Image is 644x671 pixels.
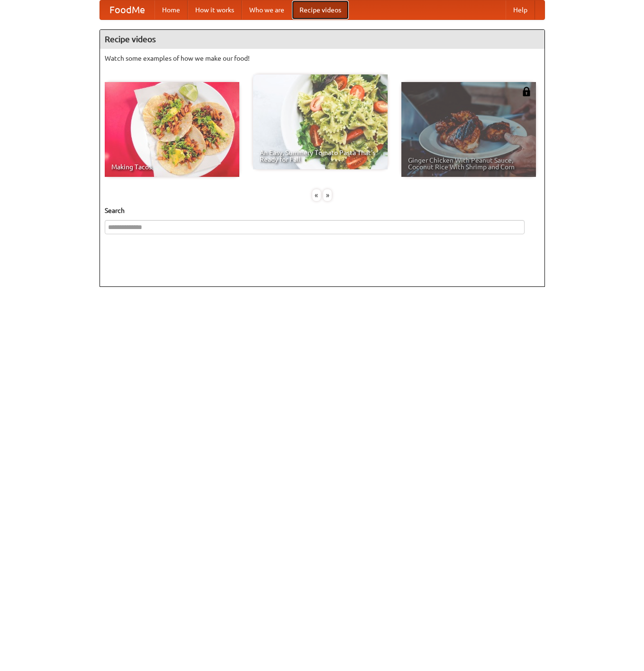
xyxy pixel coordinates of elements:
img: 483408.png [522,87,531,96]
a: Recipe videos [292,0,349,19]
span: An Easy, Summery Tomato Pasta That's Ready for Fall [260,149,381,163]
a: Who we are [242,0,292,19]
div: » [323,189,332,201]
p: Watch some examples of how we make our food! [105,54,540,63]
h5: Search [105,206,540,215]
a: FoodMe [100,0,154,19]
div: « [312,189,321,201]
h4: Recipe videos [100,30,544,49]
a: How it works [188,0,242,19]
a: Making Tacos [105,82,239,177]
span: Making Tacos [111,164,233,170]
a: An Easy, Summery Tomato Pasta That's Ready for Fall [253,74,388,169]
a: Home [154,0,188,19]
a: Help [506,0,535,19]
